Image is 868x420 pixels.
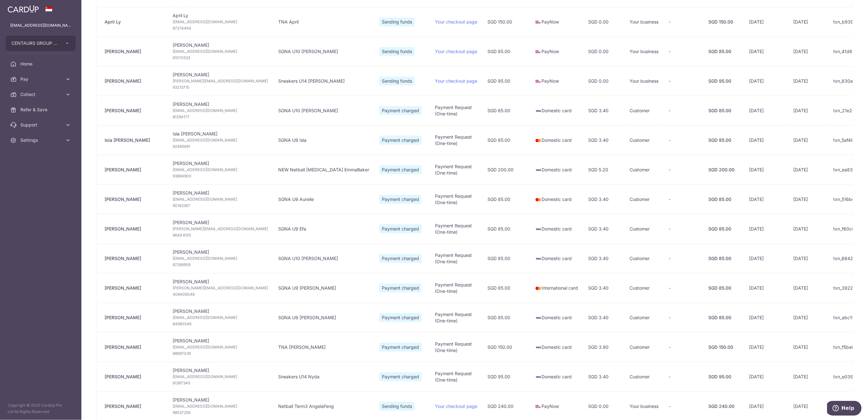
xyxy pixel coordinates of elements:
td: - [664,184,703,214]
div: SGD 85.00 [708,226,739,232]
td: SGNA U10 [PERSON_NAME] [273,244,374,273]
td: Domestic card [530,96,583,125]
td: [DATE] [744,214,789,244]
span: Payment charged [379,195,422,204]
td: Payment Request (One-time) [430,155,482,184]
td: Domestic card [530,244,583,273]
td: SGD 0.00 [583,7,624,37]
span: 92485691 [173,143,268,150]
td: SGD 5.20 [583,155,624,184]
td: SGD 3.40 [583,184,624,214]
td: [DATE] [789,7,829,37]
div: [PERSON_NAME] [105,374,162,380]
img: visa-sm-192604c4577d2d35970c8ed26b86981c2741ebd56154ab54ad91a526f0f24972.png [535,315,541,321]
a: Your checkout page [435,49,477,54]
span: Help [14,4,27,10]
span: Payment charged [379,254,422,263]
td: April Ly [168,7,273,37]
td: Payment Request (One-time) [430,244,482,273]
td: [DATE] [789,184,829,214]
td: [DATE] [789,303,829,332]
td: - [664,273,703,303]
div: [PERSON_NAME] [105,48,162,55]
img: visa-sm-192604c4577d2d35970c8ed26b86981c2741ebd56154ab54ad91a526f0f24972.png [535,167,541,173]
img: visa-sm-192604c4577d2d35970c8ed26b86981c2741ebd56154ab54ad91a526f0f24972.png [535,256,541,262]
span: Payment charged [379,313,422,322]
td: Payment Request (One-time) [430,273,482,303]
td: [DATE] [789,244,829,273]
img: visa-sm-192604c4577d2d35970c8ed26b86981c2741ebd56154ab54ad91a526f0f24972.png [535,108,541,114]
td: [DATE] [789,155,829,184]
div: [PERSON_NAME] [105,107,162,114]
span: Sending funds [379,77,415,86]
span: [PERSON_NAME][EMAIL_ADDRESS][DOMAIN_NAME] [173,226,268,232]
td: Customer [624,303,664,332]
td: SGNA U9 [PERSON_NAME] [273,273,374,303]
span: 93894900 [173,173,268,179]
td: SGD 85.00 [482,125,530,155]
td: Customer [624,214,664,244]
span: CENTAURS GROUP PRIVATE LIMITED [11,40,59,46]
span: Payment charged [379,106,422,115]
span: 90183367 [173,203,268,209]
button: CENTAURS GROUP PRIVATE LIMITED [6,36,76,51]
td: [DATE] [744,96,789,125]
td: [DATE] [744,7,789,37]
a: Your checkout page [435,19,477,24]
td: [PERSON_NAME] [168,332,273,362]
td: SGD 3.40 [583,362,624,391]
td: SGD 95.00 [482,362,530,391]
td: SGD 3.40 [583,244,624,273]
div: April Ly [105,19,162,25]
div: [PERSON_NAME] [105,314,162,321]
span: Payment charged [379,343,422,352]
td: [DATE] [744,125,789,155]
span: Sending funds [379,402,415,411]
td: [DATE] [744,303,789,332]
span: [EMAIL_ADDRESS][DOMAIN_NAME] [173,19,268,25]
td: Your business [624,66,664,96]
td: Your business [624,7,664,37]
td: [DATE] [744,362,789,391]
td: SGD 85.00 [482,303,530,332]
div: [PERSON_NAME] [105,226,162,232]
td: Payment Request (One-time) [430,303,482,332]
td: SGD 150.00 [482,332,530,362]
td: [DATE] [789,214,829,244]
div: [PERSON_NAME] [105,344,162,350]
td: SGD 85.00 [482,37,530,66]
td: SGD 3.40 [583,125,624,155]
span: [EMAIL_ADDRESS][DOMAIN_NAME] [173,374,268,380]
td: [PERSON_NAME] [168,214,273,244]
span: [EMAIL_ADDRESS][DOMAIN_NAME] [173,48,268,55]
td: NEW Netball [MEDICAL_DATA] EmmaBaker [273,155,374,184]
img: visa-sm-192604c4577d2d35970c8ed26b86981c2741ebd56154ab54ad91a526f0f24972.png [535,344,541,351]
span: Refer & Save [20,107,62,113]
td: SGD 95.00 [482,66,530,96]
td: Payment Request (One-time) [430,125,482,155]
span: [EMAIL_ADDRESS][DOMAIN_NAME] [173,314,268,321]
td: Payment Request (One-time) [430,184,482,214]
td: - [664,155,703,184]
td: [PERSON_NAME] [168,273,273,303]
td: Domestic card [530,184,583,214]
div: SGD 85.00 [708,107,739,114]
div: Isla [PERSON_NAME] [105,137,162,143]
span: Payment charged [379,165,422,174]
span: 81294177 [173,114,268,120]
td: SGD 3.40 [583,214,624,244]
div: SGD 85.00 [708,255,739,262]
span: 88697039 [173,350,268,357]
td: [DATE] [744,155,789,184]
td: SGD 0.00 [583,66,624,96]
span: Sending funds [379,17,415,26]
td: - [664,332,703,362]
td: [DATE] [744,66,789,96]
div: SGD 150.00 [708,344,739,350]
span: 93213715 [173,84,268,91]
td: PayNow [530,66,583,96]
img: visa-sm-192604c4577d2d35970c8ed26b86981c2741ebd56154ab54ad91a526f0f24972.png [535,226,541,232]
div: [PERSON_NAME] [105,78,162,84]
td: SGNA U9 [PERSON_NAME] [273,303,374,332]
